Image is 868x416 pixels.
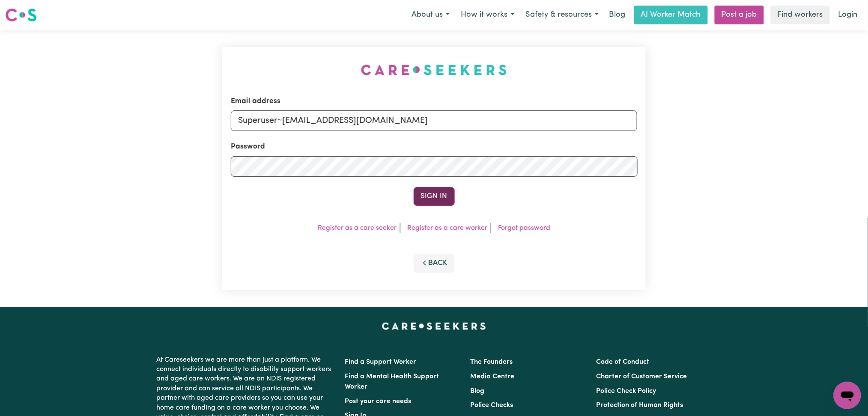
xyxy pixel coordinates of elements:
img: Careseekers logo [5,7,37,23]
label: Password [231,141,265,152]
button: Sign In [414,187,455,206]
a: Find a Mental Health Support Worker [345,373,439,390]
a: Login [833,6,863,24]
a: Find workers [771,6,830,24]
a: The Founders [471,359,513,365]
a: Blog [604,6,631,24]
a: Police Check Policy [596,388,656,395]
a: Careseekers logo [5,5,37,25]
label: Email address [231,96,280,107]
a: Post a job [715,6,764,24]
button: How it works [455,6,520,24]
input: Email address [231,110,638,131]
a: Charter of Customer Service [596,373,687,380]
a: Code of Conduct [596,359,649,365]
iframe: Button to launch messaging window [834,382,861,409]
a: Protection of Human Rights [596,402,683,409]
a: Register as a care worker [407,225,487,232]
a: Register as a care seeker [318,225,397,232]
a: Blog [471,388,485,395]
a: Forgot password [498,225,550,232]
button: Safety & resources [520,6,604,24]
a: Post your care needs [345,398,412,405]
a: Police Checks [471,402,513,409]
button: Back [414,254,455,273]
a: Find a Support Worker [345,359,417,365]
a: Careseekers home page [382,323,486,330]
a: AI Worker Match [634,6,708,24]
button: About us [406,6,455,24]
a: Media Centre [471,373,515,380]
